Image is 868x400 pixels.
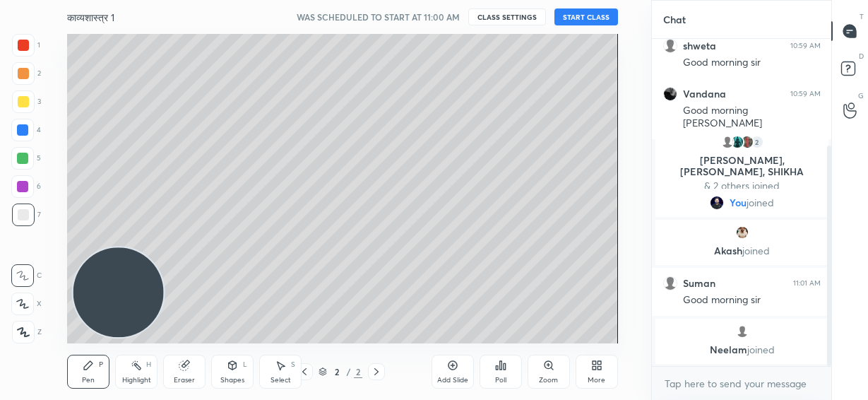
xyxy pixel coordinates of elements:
[11,264,42,287] div: C
[663,39,677,53] img: default.png
[495,377,506,384] div: Poll
[742,244,770,257] span: joined
[82,377,95,384] div: Pen
[468,8,546,25] button: CLASS SETTINGS
[11,175,41,198] div: 6
[749,135,763,149] div: 2
[67,11,114,24] h4: काव्यशास्त्र 1
[683,40,716,52] h6: shweta
[664,344,820,355] p: Neelam
[146,361,151,368] div: H
[122,377,151,384] div: Highlight
[588,377,605,384] div: More
[683,277,715,290] h6: Suman
[790,90,821,98] div: 10:59 AM
[663,87,677,101] img: ade9fd3c27fc400cb39a869192695d81.jpg
[710,196,724,210] img: f9ccca8c0f2a4140a925b53a1f6875b4.jpg
[860,11,864,22] p: T
[793,279,821,288] div: 11:01 AM
[730,197,747,208] span: You
[291,361,295,368] div: S
[663,276,677,290] img: default.png
[243,361,247,368] div: L
[539,377,558,384] div: Zoom
[347,367,351,376] div: /
[664,155,820,177] p: [PERSON_NAME], [PERSON_NAME], SHIKHA
[354,365,362,378] div: 2
[11,293,42,315] div: X
[747,197,774,208] span: joined
[730,135,744,149] img: de5dfd0ebc6642e3b1cf6f5becebe329.jpg
[683,104,821,131] div: Good morning [PERSON_NAME]
[220,377,244,384] div: Shapes
[683,88,726,100] h6: Vandana
[12,204,41,226] div: 7
[683,56,821,70] div: Good morning sir
[652,39,832,367] div: grid
[330,367,344,376] div: 2
[437,377,468,384] div: Add Slide
[720,135,734,149] img: default.png
[12,62,41,85] div: 2
[297,11,460,23] h5: WAS SCHEDULED TO START AT 11:00 AM
[859,51,864,61] p: D
[683,293,821,307] div: Good morning sir
[664,180,820,192] p: & 2 others joined
[270,377,291,384] div: Select
[99,361,103,368] div: P
[11,119,41,141] div: 4
[858,90,864,101] p: G
[739,135,754,149] img: bd8436437ce94dcb90f762c699cd2601.jpg
[12,90,41,113] div: 3
[664,245,820,257] p: Akash
[790,42,821,50] div: 10:59 AM
[174,377,195,384] div: Eraser
[554,8,618,25] button: START CLASS
[12,321,42,343] div: Z
[11,147,41,170] div: 5
[12,34,40,57] div: 1
[652,1,697,38] p: Chat
[747,343,774,356] span: joined
[735,324,749,339] img: default.png
[735,225,749,240] img: 9cda9b4c3b0a480d8ae49d14424b7c19.jpg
